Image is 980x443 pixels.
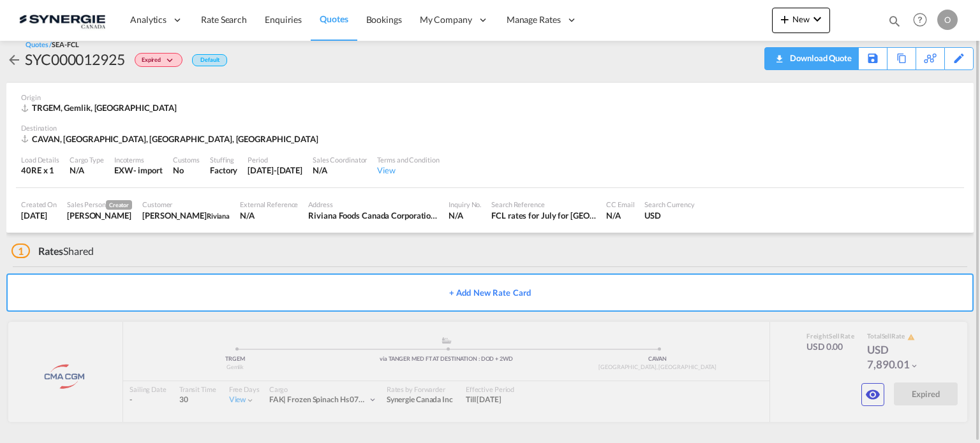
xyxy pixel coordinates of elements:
[173,155,200,164] div: Customs
[6,273,974,312] button: + Add New Rate Card
[164,57,179,64] md-icon: icon-chevron-down
[771,50,787,59] md-icon: icon-download
[201,14,247,25] span: Rate Search
[909,9,931,31] span: Help
[366,14,402,25] span: Bookings
[67,210,132,221] div: Karen Mercier
[606,210,634,221] div: N/A
[377,155,439,164] div: Terms and Condition
[70,155,104,164] div: Cargo Type
[142,200,230,209] div: Customer
[248,155,302,164] div: Period
[19,6,105,34] img: 1f56c880d42311ef80fc7dca854c8e59.png
[491,210,596,221] div: FCL rates for July for Riviana from Turkey || OVS251300
[125,49,186,69] div: Change Status Here
[25,49,125,69] div: SYC000012925
[491,200,596,209] div: Search Reference
[21,133,322,145] div: CAVAN, Vancouver, BC, Americas
[133,164,163,176] div: - import
[313,155,367,164] div: Sales Coordinator
[771,48,852,68] div: Quote PDF is not available at this time
[130,13,167,26] span: Analytics
[861,383,884,406] button: icon-eye
[248,164,302,176] div: 2 Aug 2025
[21,92,959,102] div: Origin
[909,9,937,32] div: Help
[771,48,852,68] div: Download Quote
[937,10,958,30] div: O
[777,14,825,24] span: New
[377,164,439,176] div: View
[777,11,792,27] md-icon: icon-plus 400-fg
[192,54,227,66] div: Default
[449,200,481,209] div: Inquiry No.
[865,387,880,402] md-icon: icon-eye
[810,11,825,27] md-icon: icon-chevron-down
[135,53,182,67] div: Change Status Here
[308,210,438,221] div: Riviana Foods Canada Corporation 5125 rue du Trianon, suite 450 Montréal, QC H1M 2S5
[26,40,79,49] div: Quotes /SEA-FCL
[308,200,438,209] div: Address
[21,210,57,221] div: 3 Jul 2025
[142,210,230,221] div: Yassine Cherkaoui
[265,14,302,25] span: Enquiries
[21,123,959,133] div: Destination
[606,200,634,209] div: CC Email
[887,14,902,28] md-icon: icon-magnify
[114,155,163,164] div: Incoterms
[173,164,200,176] div: No
[313,164,367,176] div: N/A
[210,164,237,176] div: Factory Stuffing
[32,103,177,113] span: TRGEM, Gemlik, [GEOGRAPHIC_DATA]
[507,13,561,26] span: Manage Rates
[142,56,164,68] span: Expired
[21,164,59,176] div: 40RE x 1
[787,48,852,68] div: Download Quote
[67,200,132,210] div: Sales Person
[644,200,695,209] div: Search Currency
[11,243,30,258] span: 1
[70,164,104,176] div: N/A
[106,200,132,210] span: Creator
[6,52,22,68] md-icon: icon-arrow-left
[207,212,230,220] span: Riviana
[21,155,59,164] div: Load Details
[644,210,695,221] div: USD
[449,210,481,221] div: N/A
[210,155,237,164] div: Stuffing
[114,164,133,176] div: EXW
[240,200,298,209] div: External Reference
[320,13,348,24] span: Quotes
[21,102,180,113] div: TRGEM, Gemlik, Europe
[38,245,64,257] span: Rates
[240,210,298,221] div: N/A
[52,40,78,48] span: SEA-FCL
[21,200,57,209] div: Created On
[772,8,830,33] button: icon-plus 400-fgNewicon-chevron-down
[859,48,887,69] div: Save As Template
[6,49,25,69] div: icon-arrow-left
[887,14,902,33] div: icon-magnify
[11,244,94,258] div: Shared
[420,13,472,26] span: My Company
